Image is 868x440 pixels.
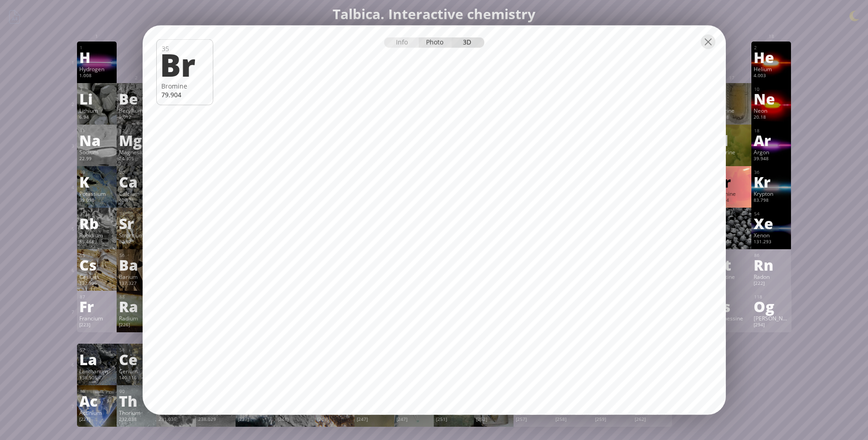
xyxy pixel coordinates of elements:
[80,252,114,258] div: 55
[79,257,114,272] div: Cs
[161,82,208,90] div: Bromine
[119,211,154,217] div: 38
[119,416,154,424] div: 232.038
[357,416,392,424] div: [247]
[119,393,154,408] div: Th
[79,190,114,197] div: Potassium
[754,107,789,114] div: Neon
[119,314,154,322] div: Radium
[754,86,789,92] div: 10
[119,257,154,272] div: Ba
[79,280,114,288] div: 132.905
[79,156,114,163] div: 22.99
[238,416,273,424] div: [237]
[714,273,749,280] div: Astatine
[714,216,749,230] div: I
[714,294,749,300] div: 117
[555,416,591,424] div: [258]
[754,252,789,258] div: 86
[754,174,789,189] div: Kr
[80,294,114,300] div: 87
[70,5,799,23] h1: Talbica. Interactive chemistry
[714,91,749,106] div: F
[79,174,114,189] div: K
[714,314,749,322] div: Tennessine
[79,91,114,106] div: Li
[714,231,749,239] div: Iodine
[754,197,789,204] div: 83.798
[754,216,789,230] div: Xe
[119,231,154,239] div: Strontium
[119,239,154,246] div: 87.62
[754,133,789,147] div: Ar
[714,190,749,197] div: Bromine
[79,409,114,416] div: Actinium
[754,156,789,163] div: 39.948
[79,375,114,382] div: 138.905
[119,294,154,300] div: 88
[119,190,154,197] div: Calcium
[714,169,749,175] div: 35
[119,107,154,114] div: Beryllium
[754,45,789,51] div: 2
[160,49,207,80] div: Br
[80,45,114,51] div: 1
[754,257,789,272] div: Rn
[754,314,789,322] div: [PERSON_NAME]
[714,86,749,92] div: 9
[79,322,114,329] div: [223]
[161,90,208,99] div: 79.904
[119,367,154,375] div: Cerium
[119,148,154,156] div: Magnesium
[714,322,749,329] div: [293]
[119,128,154,134] div: 12
[317,416,352,424] div: [243]
[119,86,154,92] div: 4
[119,91,154,106] div: Be
[119,216,154,230] div: Sr
[79,393,114,408] div: Ac
[79,50,114,64] div: H
[714,239,749,246] div: 126.904
[79,197,114,204] div: 39.098
[119,347,154,353] div: 58
[754,231,789,239] div: Xenon
[198,416,233,424] div: 238.029
[754,273,789,280] div: Radon
[80,388,114,394] div: 89
[79,352,114,367] div: La
[754,299,789,314] div: Og
[79,416,114,424] div: [227]
[79,239,114,246] div: 85.468
[714,174,749,189] div: Br
[79,314,114,322] div: Francium
[754,322,789,329] div: [294]
[80,347,114,353] div: 57
[119,273,154,280] div: Barium
[714,299,749,314] div: Ts
[754,239,789,246] div: 131.293
[79,231,114,239] div: Rubidium
[119,280,154,288] div: 137.327
[754,50,789,64] div: He
[754,73,789,80] div: 4.003
[79,107,114,114] div: Lithium
[80,169,114,175] div: 19
[476,416,511,424] div: [252]
[714,107,749,114] div: Fluorine
[119,174,154,189] div: Ca
[714,133,749,147] div: Cl
[714,252,749,258] div: 85
[595,416,630,424] div: [259]
[119,133,154,147] div: Mg
[754,280,789,288] div: [222]
[754,211,789,217] div: 54
[79,114,114,121] div: 6.94
[754,91,789,106] div: Ne
[119,352,154,367] div: Ce
[79,367,114,375] div: Lanthanum
[119,375,154,382] div: 140.116
[119,322,154,329] div: [226]
[436,416,471,424] div: [251]
[119,299,154,314] div: Ra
